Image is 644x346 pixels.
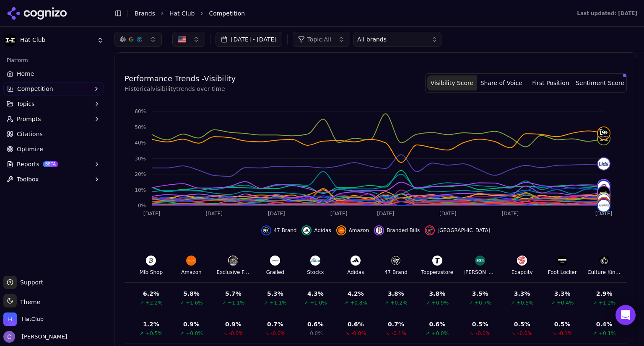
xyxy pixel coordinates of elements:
span: Theme [17,299,40,305]
div: [PERSON_NAME]'s Sporting Goods [463,269,497,276]
h4: Performance Trends - Visibility [125,73,236,85]
a: Brands [135,10,155,17]
span: Competition [209,9,245,18]
div: 5.3 % [267,289,283,298]
tspan: [DATE] [143,211,161,217]
tspan: 30% [135,156,146,162]
span: BETA [43,161,58,167]
span: Branded Bills [387,227,420,234]
div: Platform [3,54,104,67]
a: Hat Club [169,9,195,18]
div: 3.5 % [472,289,488,298]
button: Share of Voice [477,75,526,90]
tspan: [DATE] [377,211,394,217]
div: 0.7 % [267,320,283,328]
span: +0.9% [432,300,449,306]
img: Dick's Sporting Goods [475,256,485,266]
button: Toolbox [3,173,104,186]
span: ↗ [384,300,389,306]
div: 0.7 % [388,320,404,328]
button: Competition [3,82,104,96]
img: mlb shop [598,181,610,193]
button: Visibility Score [427,75,477,90]
span: ↘ [265,330,269,337]
img: nike [598,186,610,198]
span: 0.0% [310,330,323,337]
tspan: 50% [135,124,146,130]
img: Topperzstore [432,256,442,266]
div: Mlb Shop [140,269,163,276]
span: -0.0% [351,330,366,337]
span: Amazon [349,227,369,234]
div: 3.8 % [388,289,404,298]
span: [GEOGRAPHIC_DATA] [437,227,490,234]
div: 5.8 % [183,289,200,298]
tspan: 40% [135,140,146,146]
a: Home [3,67,104,80]
span: ↘ [512,330,516,337]
div: 0.5 % [514,320,530,328]
img: Adidas [351,256,361,266]
button: Hide cap city data [425,225,490,235]
button: Hide 47 brand data [261,225,297,235]
span: ↗ [426,300,430,306]
span: [PERSON_NAME] [18,333,67,341]
div: 0.4 % [596,320,613,328]
div: 3.3 % [554,289,571,298]
span: ↘ [470,330,474,337]
span: ↗ [304,300,308,306]
span: ↗ [593,330,597,337]
span: ↗ [140,300,144,306]
span: +0.7% [475,300,492,306]
span: ↘ [552,330,556,337]
span: Citations [17,130,43,138]
div: 0.9 % [225,320,241,328]
p: Historical visibility trends over time [125,85,236,93]
div: 1.2 % [143,320,159,328]
img: amazon [338,227,345,234]
span: ↘ [223,330,227,337]
span: -0.0% [518,330,532,337]
img: under armour [598,198,610,209]
span: -0.0% [271,330,286,337]
a: Optimize [3,142,104,156]
span: +0.4% [557,300,574,306]
button: Open user button [3,331,67,343]
button: Open organization switcher [3,312,44,326]
tspan: 0% [138,203,146,209]
span: HatClub [22,315,44,323]
div: 5.7 % [225,289,241,298]
div: 47 Brand [384,269,408,276]
button: Hide branded bills data [374,225,420,235]
button: Hide amazon data [336,225,369,235]
div: 3.3 % [514,289,530,298]
span: +2.2% [145,300,163,306]
tspan: 60% [135,108,146,114]
img: Ecapcity [517,256,527,266]
span: ↗ [180,300,184,306]
span: Toolbox [17,175,39,183]
tspan: [DATE] [595,211,613,217]
tspan: [DATE] [205,211,223,217]
img: 47 Brand [391,256,401,266]
span: Competition [17,85,53,93]
span: Adidas [314,227,331,234]
span: +1.0% [310,300,327,306]
span: ↗ [551,300,555,306]
div: Culture Kings [587,269,621,276]
span: +0.5% [145,330,163,337]
img: 47 brand [263,227,270,234]
span: ↗ [344,300,348,306]
span: +0.2% [390,300,408,306]
img: HatClub [3,312,17,326]
span: +1.1% [228,300,245,306]
img: Amazon [186,256,196,266]
img: Culture Kings [599,256,609,266]
button: [DATE] - [DATE] [216,32,282,47]
img: Mlb Shop [146,256,156,266]
span: +0.0% [186,330,203,337]
img: stockx [598,193,610,204]
span: Topic: All [307,35,331,44]
button: Topics [3,97,104,111]
span: Home [17,70,34,78]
